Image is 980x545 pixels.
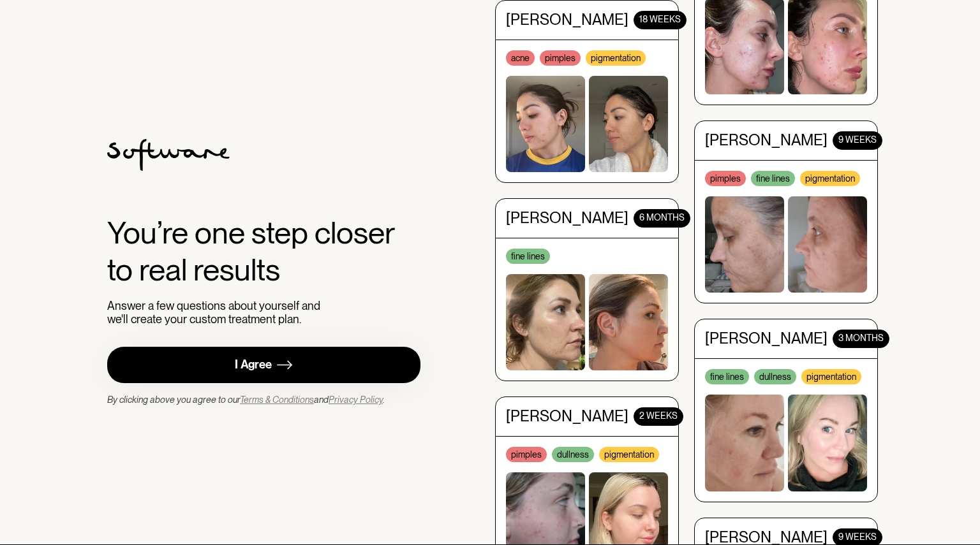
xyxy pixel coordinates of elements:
[329,395,383,405] a: Privacy Policy
[705,131,828,149] div: [PERSON_NAME]
[540,50,581,65] div: pimples
[833,330,889,348] div: 3 MONTHS
[586,50,646,65] div: pigmentation
[634,407,683,426] div: 2 WEEKS
[506,10,628,29] div: [PERSON_NAME]
[506,248,550,263] div: fine lines
[506,208,628,227] div: [PERSON_NAME]
[235,358,272,372] div: I Agree
[552,446,594,461] div: dullness
[833,131,882,149] div: 9 WEEKS
[634,208,690,227] div: 6 months
[754,368,796,384] div: dullness
[801,368,861,384] div: pigmentation
[599,446,659,461] div: pigmentation
[506,446,547,461] div: pimples
[751,170,795,185] div: fine lines
[705,330,828,348] div: [PERSON_NAME]
[107,215,420,288] div: You’re one step closer to real results
[634,10,687,29] div: 18 WEEKS
[107,347,420,383] a: I Agree
[705,368,749,384] div: fine lines
[506,407,628,426] div: [PERSON_NAME]
[506,50,535,65] div: acne
[107,299,326,326] div: Answer a few questions about yourself and we'll create your custom treatment plan.
[107,393,385,406] div: By clicking above you agree to our and .
[800,170,860,185] div: pigmentation
[705,170,746,185] div: pimples
[240,395,314,405] a: Terms & Conditions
